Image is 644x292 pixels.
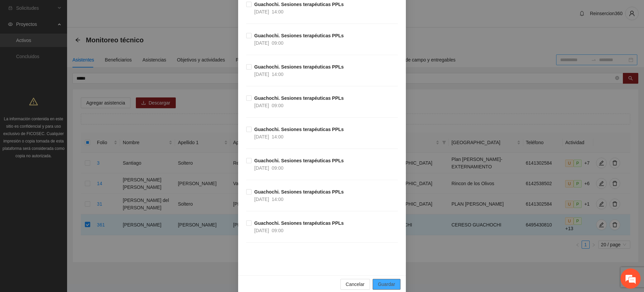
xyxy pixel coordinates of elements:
[254,197,269,202] span: [DATE]
[373,279,400,290] button: Guardar
[254,40,269,46] span: [DATE]
[39,90,93,158] span: Estamos en línea.
[340,279,370,290] button: Cancelar
[254,103,269,108] span: [DATE]
[272,40,283,46] span: 09:00
[346,281,365,288] span: Cancelar
[254,189,344,195] strong: Guachochi. Sesiones terapéuticas PPLs
[254,228,269,233] span: [DATE]
[254,134,269,139] span: [DATE]
[272,134,283,139] span: 14:00
[272,9,283,14] span: 14:00
[272,165,283,171] span: 09:00
[254,95,344,101] strong: Guachochi. Sesiones terapéuticas PPLs
[254,2,344,7] strong: Guachochi. Sesiones terapéuticas PPLs
[35,34,113,43] div: Chatee con nosotros ahora
[254,127,344,132] strong: Guachochi. Sesiones terapéuticas PPLs
[254,158,344,163] strong: Guachochi. Sesiones terapéuticas PPLs
[272,103,283,108] span: 09:00
[254,220,344,226] strong: Guachochi. Sesiones terapéuticas PPLs
[3,183,128,207] textarea: Escriba su mensaje y pulse “Intro”
[254,165,269,171] span: [DATE]
[254,72,269,77] span: [DATE]
[272,228,283,233] span: 09:00
[110,3,126,19] div: Minimizar ventana de chat en vivo
[272,72,283,77] span: 14:00
[254,33,344,38] strong: Guachochi. Sesiones terapéuticas PPLs
[254,9,269,14] span: [DATE]
[378,281,395,288] span: Guardar
[272,197,283,202] span: 14:00
[254,64,344,70] strong: Guachochi. Sesiones terapéuticas PPLs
